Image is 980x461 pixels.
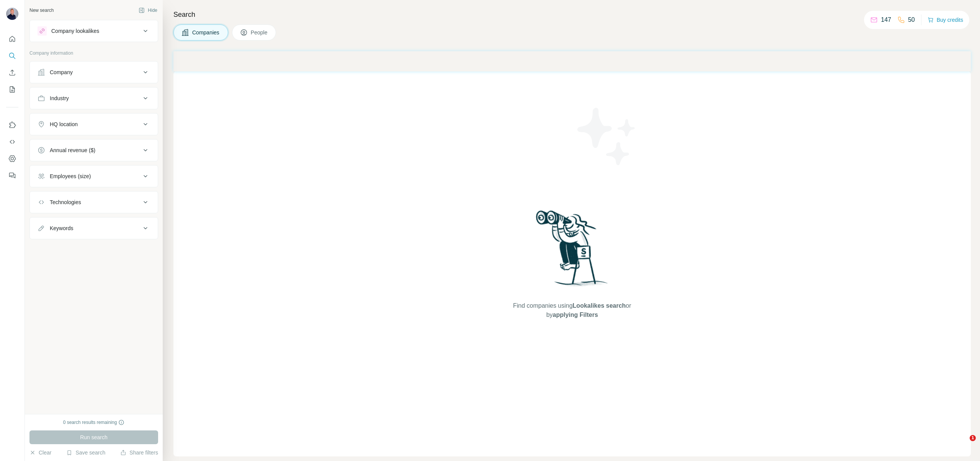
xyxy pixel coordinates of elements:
div: New search [29,7,54,14]
span: Lookalikes search [573,302,626,309]
iframe: Banner [173,51,971,71]
button: Use Surfe API [6,135,18,149]
button: HQ location [30,115,158,133]
button: Technologies [30,193,158,211]
span: Find companies using or by [511,301,633,320]
button: Search [6,49,18,63]
button: Clear [29,449,51,456]
div: Industry [50,94,69,102]
button: Enrich CSV [6,66,18,80]
span: applying Filters [553,312,598,318]
div: Annual revenue ($) [50,146,95,154]
button: Share filters [120,449,158,456]
img: Surfe Illustration - Woman searching with binoculars [532,208,612,294]
img: Avatar [6,8,18,20]
div: Company lookalikes [51,27,99,35]
img: Surfe Illustration - Stars [572,102,641,171]
p: 50 [908,15,915,24]
h4: Search [173,9,971,20]
iframe: Intercom live chat [954,435,972,453]
button: Industry [30,89,158,107]
button: Keywords [30,219,158,237]
button: Feedback [6,169,18,182]
span: Companies [192,29,220,36]
button: Company lookalikes [30,22,158,40]
div: HQ location [50,120,78,128]
div: Employees (size) [50,172,91,180]
button: Save search [66,449,105,456]
button: Buy credits [928,15,963,25]
button: Use Surfe on LinkedIn [6,118,18,132]
button: My lists [6,83,18,96]
span: 1 [970,435,976,441]
button: Employees (size) [30,167,158,185]
button: Dashboard [6,152,18,166]
div: Keywords [50,224,73,232]
p: Company information [29,50,158,57]
span: People [251,29,268,36]
button: Company [30,63,158,81]
button: Quick start [6,32,18,46]
button: Hide [133,5,163,16]
div: Company [50,68,73,76]
button: Annual revenue ($) [30,141,158,159]
div: Technologies [50,198,81,206]
p: 147 [881,15,891,24]
div: 0 search results remaining [63,419,125,426]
